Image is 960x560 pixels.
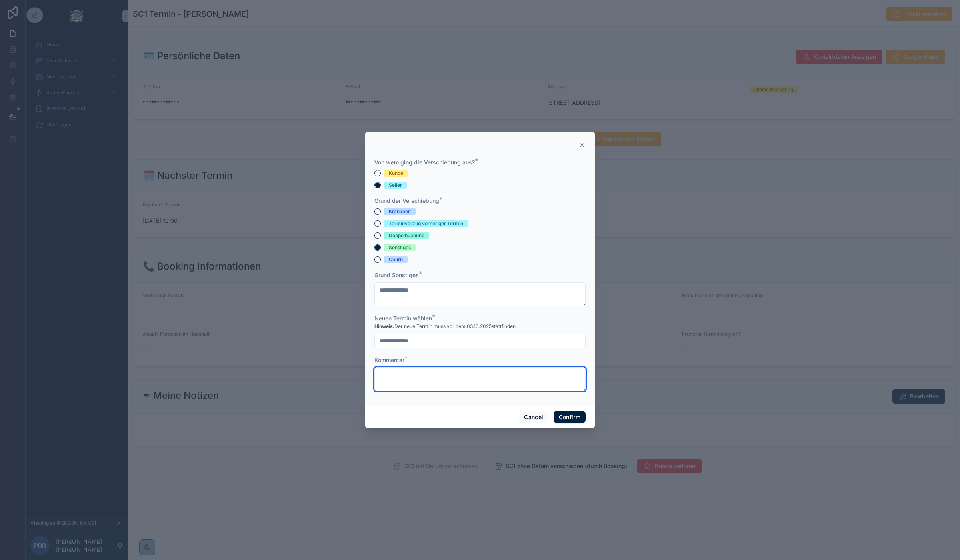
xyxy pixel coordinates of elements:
span: Neuen Termin wählen [374,315,432,322]
div: Krankheit [389,208,411,215]
span: Grund der Verschiebung [374,197,439,204]
strong: Hinweis: [374,323,394,329]
button: Confirm [554,411,586,424]
span: Der neue Termin muss vor dem 03.10.2025stattfinden. [374,323,517,330]
div: Kunde [389,170,403,177]
div: Doppelbuchung [389,232,424,239]
div: Churn [389,256,403,263]
div: Seller [389,182,402,189]
div: Terminverzug vorheriger Termin [389,220,463,227]
span: Von wem ging die Verschiebung aus? [374,159,475,166]
div: Sonstiges [389,244,411,251]
span: Kommentar [374,356,404,363]
span: Grund Sonstiges [374,272,419,278]
button: Cancel [519,411,548,424]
